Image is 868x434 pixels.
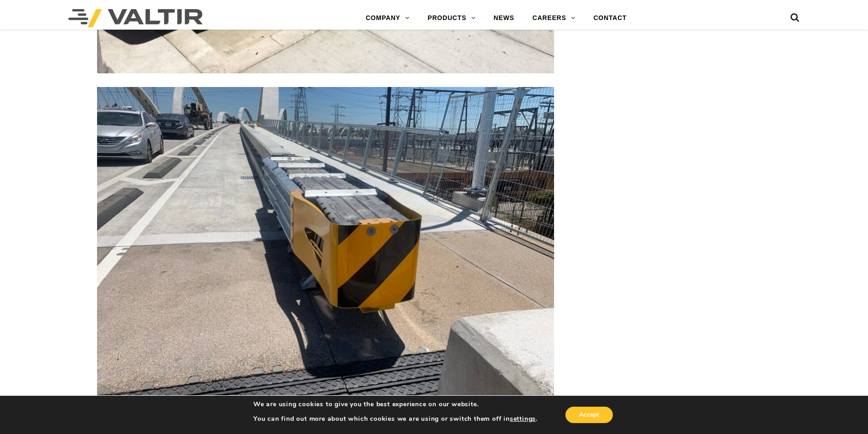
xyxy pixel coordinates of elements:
[484,9,523,27] a: NEWS
[357,9,419,27] a: COMPANY
[565,407,613,423] button: Accept
[524,9,585,27] a: CAREERS
[584,9,636,27] a: CONTACT
[419,9,485,27] a: PRODUCTS
[510,415,536,423] button: settings
[253,400,538,408] p: We are using cookies to give you the best experience on our website.
[253,415,538,423] p: You can find out more about which cookies we are using or switch them off in .
[68,9,203,27] img: Valtir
